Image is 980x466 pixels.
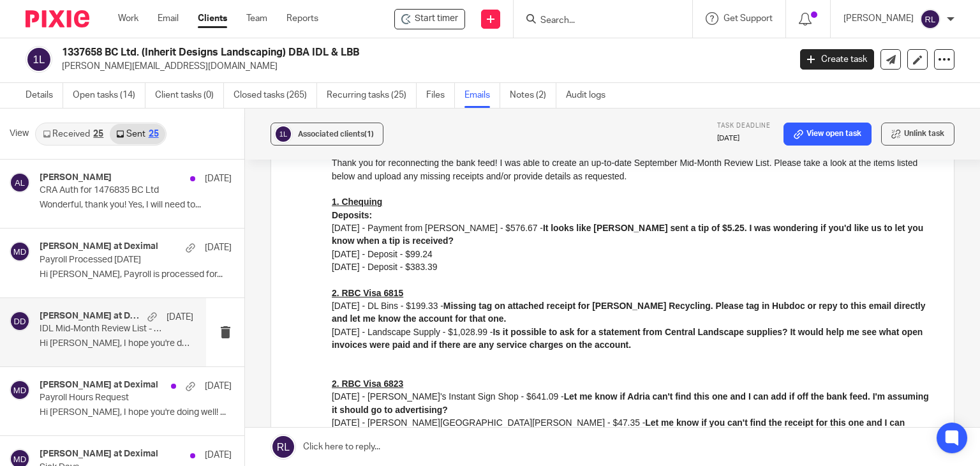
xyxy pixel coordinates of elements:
a: Client tasks (0) [155,83,224,108]
h4: [PERSON_NAME] at Deximal [40,311,141,322]
p: [DATE] [717,133,771,144]
p: Payroll Hours Request [40,393,193,403]
p: [PERSON_NAME] [843,12,914,25]
button: Unlink task [881,123,954,146]
a: Closed tasks (265) [234,83,317,108]
a: Team [246,12,267,25]
a: Files [426,83,455,108]
p: IDL Mid-Month Review List - September [40,324,163,334]
img: svg%3E [10,380,30,400]
p: Hi [PERSON_NAME], I hope you're doing well! Thank... [40,338,193,349]
p: Wonderful, thank you! Yes, I will need to... [40,200,232,211]
a: Clients [198,12,227,25]
a: Recurring tasks (25) [327,83,417,108]
p: Hi [PERSON_NAME], Payroll is processed for... [40,269,232,280]
a: Open tasks (14) [73,83,145,108]
img: Pixie [26,10,89,27]
h2: 1337658 BC Ltd. (Inherit Designs Landscaping) DBA IDL & LBB [62,46,637,59]
span: Get Support [724,14,773,23]
p: Payroll Processed [DATE] [40,255,193,266]
p: Hi [PERSON_NAME], I hope you're doing well! ... [40,407,232,418]
p: [DATE] [205,449,232,462]
a: View open task [783,123,872,146]
p: [DATE] [167,311,193,324]
a: Sent25 [110,124,165,144]
div: 25 [93,130,103,139]
span: Start timer [415,12,458,26]
span: (1) [364,130,374,138]
span: Associated clients [298,130,374,138]
div: 1337658 BC Ltd. (Inherit Designs Landscaping) DBA IDL & LBB [394,9,465,29]
h4: [PERSON_NAME] at Deximal [40,380,158,391]
img: svg%3E [10,172,30,193]
h4: [PERSON_NAME] at Deximal [40,449,158,460]
a: Create task [800,49,874,70]
p: [DATE] [205,380,232,393]
button: Associated clients(1) [271,123,383,146]
p: CRA Auth for 1476835 BC Ltd [40,185,193,196]
a: Reports [286,12,318,25]
img: svg%3E [10,311,30,331]
p: [DATE] [205,241,232,254]
a: Notes (2) [510,83,556,108]
img: svg%3E [10,241,30,262]
h4: [PERSON_NAME] [40,172,112,183]
h4: [PERSON_NAME] at Deximal [40,241,158,252]
span: View [10,127,29,140]
a: Audit logs [566,83,615,108]
img: svg%3E [274,124,293,144]
a: Received25 [36,124,110,144]
a: Email [158,12,179,25]
input: Search [539,15,654,27]
a: Emails [464,83,500,108]
div: 25 [149,130,159,139]
img: svg%3E [26,46,52,73]
p: [DATE] [205,172,232,185]
img: svg%3E [920,9,940,29]
span: Task deadline [717,123,771,129]
a: Work [118,12,138,25]
a: Details [26,83,63,108]
p: [PERSON_NAME][EMAIL_ADDRESS][DOMAIN_NAME] [62,60,781,73]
